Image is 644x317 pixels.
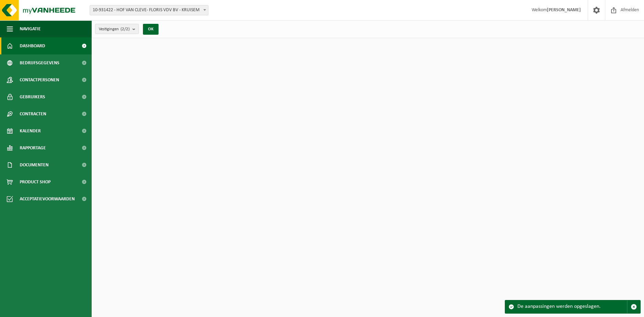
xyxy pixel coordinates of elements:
span: 10-931422 - HOF VAN CLEVE- FLORIS VDV BV - KRUISEM [90,5,208,15]
span: Dashboard [20,37,45,54]
span: Product Shop [20,173,51,190]
strong: [PERSON_NAME] [547,7,581,13]
span: Contracten [20,105,46,122]
span: 10-931422 - HOF VAN CLEVE- FLORIS VDV BV - KRUISEM [90,5,208,15]
span: Gebruikers [20,88,45,105]
span: Vestigingen [99,24,130,34]
span: Kalender [20,122,41,139]
span: Contactpersonen [20,71,59,88]
span: Acceptatievoorwaarden [20,190,75,207]
span: Documenten [20,156,49,173]
span: Rapportage [20,139,46,156]
span: Bedrijfsgegevens [20,54,59,71]
button: Vestigingen(2/2) [95,24,139,34]
div: De aanpassingen werden opgeslagen. [517,300,627,313]
span: Navigatie [20,20,41,37]
count: (2/2) [121,27,130,31]
button: OK [143,24,159,35]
